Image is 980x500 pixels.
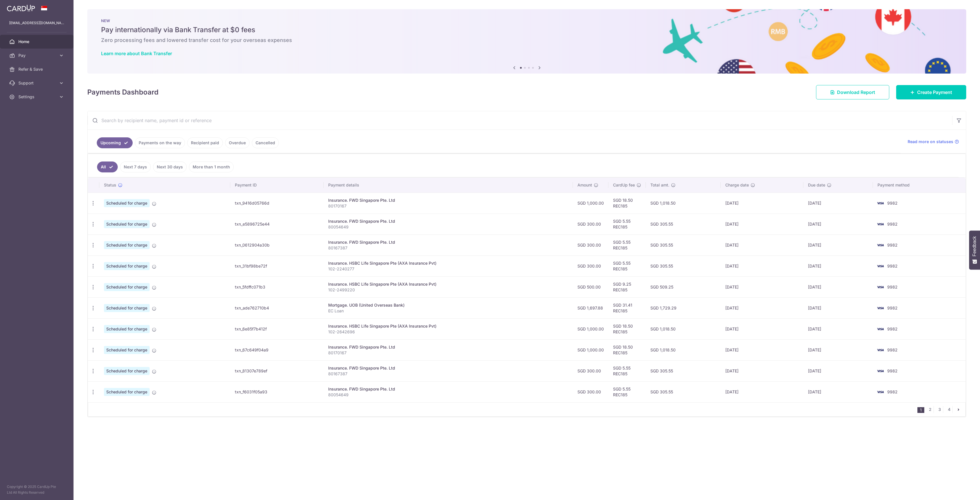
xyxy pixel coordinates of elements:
[608,276,646,297] td: SGD 9.25 REC185
[972,236,977,256] span: Feedback
[135,137,185,148] a: Payments on the way
[18,53,56,58] span: Pay
[328,287,568,293] p: 102-2499220
[608,193,646,214] td: SGD 18.50 REC185
[608,339,646,360] td: SGD 18.50 REC185
[613,182,635,188] span: CardUp fee
[230,318,324,339] td: txn_6e85f7b412f
[875,242,886,249] img: Bank Card
[917,407,924,413] li: 1
[646,360,721,381] td: SGD 305.55
[328,350,568,356] p: 80170167
[101,18,952,23] p: NEW
[87,9,966,74] img: Bank transfer banner
[573,214,608,234] td: SGD 300.00
[230,234,324,255] td: txn_0612904a30b
[187,137,223,148] a: Recipient paid
[328,392,568,398] p: 80054649
[803,276,873,297] td: [DATE]
[7,5,35,11] img: CardUp
[721,318,804,339] td: [DATE]
[721,214,804,234] td: [DATE]
[608,381,646,402] td: SGD 5.55 REC185
[887,305,898,310] span: 9982
[887,264,898,268] span: 9982
[252,137,279,148] a: Cancelled
[328,365,568,371] div: Insurance. FWD Singapore Pte. Ltd
[875,305,886,311] img: Bank Card
[18,94,56,100] span: Settings
[104,283,150,291] span: Scheduled for charge
[875,347,886,353] img: Bank Card
[875,326,886,332] img: Bank Card
[721,381,804,402] td: [DATE]
[927,406,933,413] a: 2
[324,178,573,193] th: Payment details
[18,80,56,86] span: Support
[9,20,64,26] p: [EMAIL_ADDRESS][DOMAIN_NAME]
[646,234,721,255] td: SGD 305.55
[887,347,898,352] span: 9982
[887,284,898,289] span: 9982
[650,182,669,188] span: Total amt.
[873,178,966,193] th: Payment method
[908,139,959,145] a: Read more on statuses
[608,297,646,318] td: SGD 31.41 REC185
[887,201,898,205] span: 9982
[230,193,324,214] td: txn_9416d05766d
[104,262,150,270] span: Scheduled for charge
[328,323,568,329] div: Insurance. HSBC Life Singapore Pte (AXA Insurance Pvt)
[936,406,943,413] a: 3
[908,139,953,145] span: Read more on statuses
[328,302,568,308] div: Mortgage. UOB (United Overseas Bank)
[875,284,886,291] img: Bank Card
[230,255,324,276] td: txn_31bf98be72f
[328,266,568,272] p: 102-2240277
[104,388,150,396] span: Scheduled for charge
[896,85,966,99] a: Create Payment
[803,214,873,234] td: [DATE]
[969,230,980,270] button: Feedback - Show survey
[646,214,721,234] td: SGD 305.55
[721,297,804,318] td: [DATE]
[328,344,568,350] div: Insurance. FWD Singapore Pte. Ltd
[875,221,886,228] img: Bank Card
[328,281,568,287] div: Insurance. HSBC Life Singapore Pte (AXA Insurance Pvt)
[803,255,873,276] td: [DATE]
[917,403,965,416] nav: pager
[803,318,873,339] td: [DATE]
[721,360,804,381] td: [DATE]
[803,381,873,402] td: [DATE]
[608,234,646,255] td: SGD 5.55 REC185
[887,222,898,226] span: 9982
[104,220,150,228] span: Scheduled for charge
[328,239,568,245] div: Insurance. FWD Singapore Pte. Ltd
[808,182,825,188] span: Due date
[104,325,150,333] span: Scheduled for charge
[230,297,324,318] td: txn_ade762710b4
[328,245,568,251] p: 80167387
[573,297,608,318] td: SGD 1,697.88
[189,161,234,172] a: More than 1 month
[18,66,56,72] span: Refer & Save
[153,161,187,172] a: Next 30 days
[328,329,568,335] p: 102-2642696
[104,199,150,207] span: Scheduled for charge
[875,263,886,270] img: Bank Card
[120,161,151,172] a: Next 7 days
[917,89,952,96] span: Create Payment
[646,318,721,339] td: SGD 1,018.50
[328,197,568,203] div: Insurance. FWD Singapore Pte. Ltd
[608,214,646,234] td: SGD 5.55 REC185
[573,234,608,255] td: SGD 300.00
[18,39,56,45] span: Home
[328,224,568,230] p: 80054649
[816,85,889,99] a: Download Report
[97,137,133,148] a: Upcoming
[230,381,324,402] td: txn_f6031f05a93
[230,276,324,297] td: txn_5fdffc071b3
[328,260,568,266] div: Insurance. HSBC Life Singapore Pte (AXA Insurance Pvt)
[88,111,952,130] input: Search by recipient name, payment id or reference
[97,161,118,172] a: All
[104,182,116,188] span: Status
